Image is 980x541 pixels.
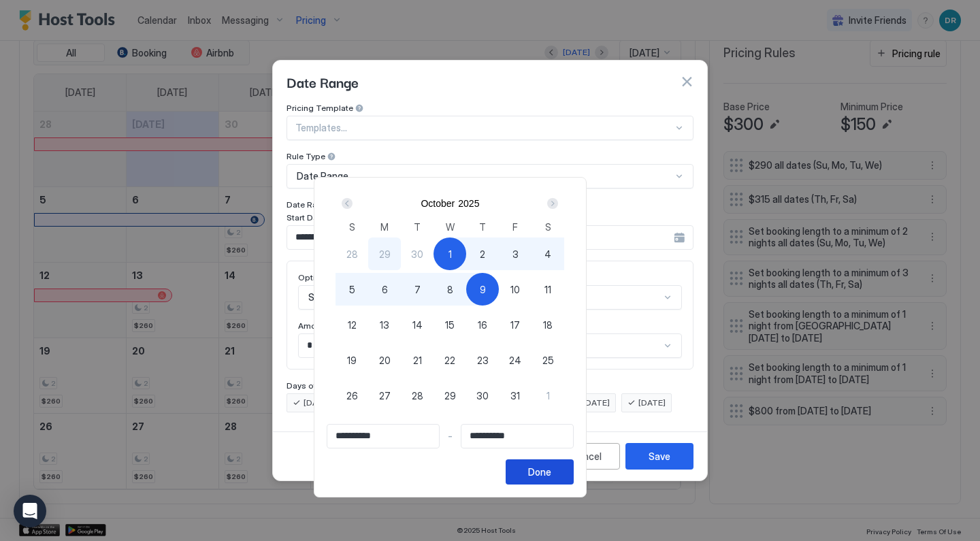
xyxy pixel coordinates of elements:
[414,220,421,234] span: T
[480,247,485,261] span: 2
[499,344,532,376] button: 24
[532,344,564,376] button: 25
[347,353,357,367] span: 19
[444,389,456,403] span: 29
[413,353,422,367] span: 21
[368,344,401,376] button: 20
[544,247,551,261] span: 4
[336,379,368,412] button: 26
[336,273,368,306] button: 5
[349,282,355,297] span: 5
[510,318,520,332] span: 17
[510,282,520,297] span: 10
[499,308,532,341] button: 17
[401,308,434,341] button: 14
[458,198,479,209] button: 2025
[380,220,389,234] span: M
[544,282,551,297] span: 11
[379,247,391,261] span: 29
[509,353,521,367] span: 24
[336,237,368,270] button: 28
[434,379,466,412] button: 29
[401,344,434,376] button: 21
[379,389,391,403] span: 27
[336,344,368,376] button: 19
[528,465,551,479] div: Done
[532,273,564,306] button: 11
[466,273,499,306] button: 9
[414,282,421,297] span: 7
[382,282,388,297] span: 6
[368,308,401,341] button: 13
[421,198,455,209] button: October
[480,282,486,297] span: 9
[401,273,434,306] button: 7
[349,220,355,234] span: S
[466,308,499,341] button: 16
[447,282,453,297] span: 8
[448,247,452,261] span: 1
[346,389,358,403] span: 26
[466,379,499,412] button: 30
[327,425,439,448] input: Input Field
[412,318,423,332] span: 14
[348,318,357,332] span: 12
[401,379,434,412] button: 28
[380,318,389,332] span: 13
[379,353,391,367] span: 20
[499,237,532,270] button: 3
[434,237,466,270] button: 1
[445,318,455,332] span: 15
[476,389,489,403] span: 30
[368,237,401,270] button: 29
[542,195,561,212] button: Next
[512,247,519,261] span: 3
[542,353,554,367] span: 25
[444,353,455,367] span: 22
[499,379,532,412] button: 31
[346,247,358,261] span: 28
[512,220,518,234] span: F
[499,273,532,306] button: 10
[446,220,455,234] span: W
[448,430,453,442] span: -
[368,379,401,412] button: 27
[477,353,489,367] span: 23
[434,308,466,341] button: 15
[466,344,499,376] button: 23
[478,318,487,332] span: 16
[479,220,486,234] span: T
[411,247,423,261] span: 30
[532,237,564,270] button: 4
[401,237,434,270] button: 30
[14,495,46,527] div: Open Intercom Messenger
[510,389,520,403] span: 31
[434,273,466,306] button: 8
[532,308,564,341] button: 18
[336,308,368,341] button: 12
[543,318,553,332] span: 18
[506,459,574,485] button: Done
[532,379,564,412] button: 1
[545,220,551,234] span: S
[546,389,550,403] span: 1
[434,344,466,376] button: 22
[339,195,357,212] button: Prev
[466,237,499,270] button: 2
[461,425,573,448] input: Input Field
[368,273,401,306] button: 6
[412,389,423,403] span: 28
